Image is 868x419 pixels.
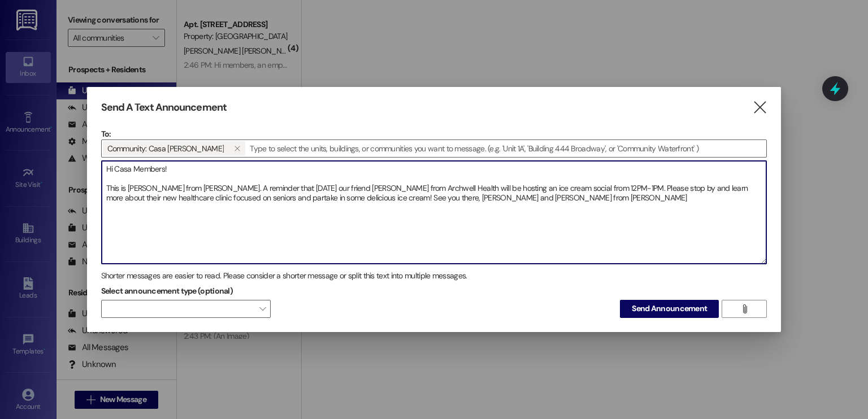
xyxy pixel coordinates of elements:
i:  [234,144,240,153]
span: Community: Casa Redonda de Vigil [107,141,224,156]
p: To: [101,128,767,139]
label: Select announcement type (optional) [101,282,233,300]
h3: Send A Text Announcement [101,101,227,114]
i:  [740,304,749,313]
button: Send Announcement [620,300,719,318]
button: Community: Casa Redonda de Vigil [228,141,245,156]
div: Hi Casa Members! This is [PERSON_NAME] from [PERSON_NAME]. A reminder that [DATE] our friend [PER... [101,160,767,264]
input: Type to select the units, buildings, or communities you want to message. (e.g. 'Unit 1A', 'Buildi... [246,140,766,157]
i:  [752,102,767,114]
div: Shorter messages are easier to read. Please consider a shorter message or split this text into mu... [101,270,767,282]
span: Send Announcement [632,303,707,315]
textarea: Hi Casa Members! This is [PERSON_NAME] from [PERSON_NAME]. A reminder that [DATE] our friend [PER... [102,161,767,264]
